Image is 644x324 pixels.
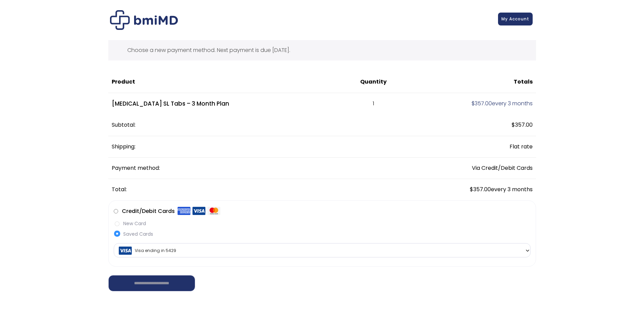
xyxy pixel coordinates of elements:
[207,206,220,215] img: Mastercard
[108,136,405,158] th: Shipping:
[342,71,405,93] th: Quantity
[405,136,536,158] td: Flat rate
[405,71,536,93] th: Totals
[192,206,205,215] img: Visa
[342,93,405,115] td: 1
[110,10,178,30] img: Checkout
[108,179,405,200] th: Total:
[108,40,536,60] div: Choose a new payment method. Next payment is due [DATE].
[114,243,531,257] span: Visa ending in 5429
[498,13,533,25] a: My Account
[108,71,342,93] th: Product
[114,231,531,238] label: Saved Cards
[405,93,536,115] td: every 3 months
[512,121,515,129] span: $
[472,100,475,107] span: $
[108,114,405,136] th: Subtotal:
[178,206,190,215] img: Amex
[108,158,405,179] th: Payment method:
[116,244,529,258] span: Visa ending in 5429
[470,185,473,193] span: $
[122,206,220,217] label: Credit/Debit Cards
[405,179,536,200] td: every 3 months
[405,158,536,179] td: Via Credit/Debit Cards
[114,220,531,227] label: New Card
[501,16,529,22] span: My Account
[470,185,491,193] span: 357.00
[108,93,342,115] td: [MEDICAL_DATA] SL Tabs – 3 Month Plan
[512,121,533,129] span: 357.00
[472,100,492,107] span: 357.00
